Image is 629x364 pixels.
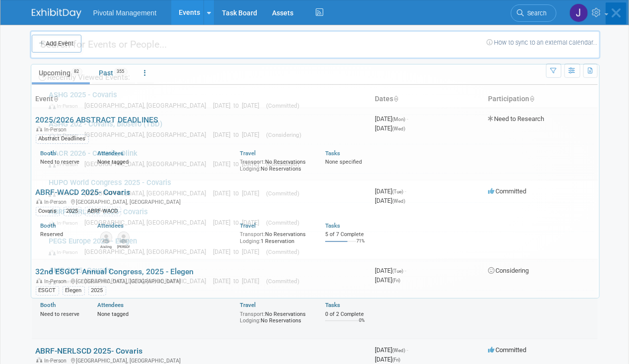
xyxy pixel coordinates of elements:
a: HUPO World Congress 2025 - Covaris In-Person [GEOGRAPHIC_DATA], [GEOGRAPHIC_DATA] [DATE] to [DATE... [44,174,594,202]
span: (Committed) [266,102,299,109]
a: ASHG 202 - Covaris, Biosero (TBD) In-Person [GEOGRAPHIC_DATA], [GEOGRAPHIC_DATA] [DATE] to [DATE]... [44,115,594,144]
span: In-Person [49,220,82,226]
span: [DATE] to [DATE] [213,277,264,285]
span: (Committed) [266,219,299,226]
span: [DATE] to [DATE] [213,189,264,197]
a: AACR 2026 - Covaris, Olink In-Person [GEOGRAPHIC_DATA], [GEOGRAPHIC_DATA] [DATE] to [DATE] (Commi... [44,144,594,173]
a: PEGS Europe 2025 - Elegen In-Person [GEOGRAPHIC_DATA], [GEOGRAPHIC_DATA] [DATE] to [DATE] (Commit... [44,232,594,261]
input: Search for Events or People... [30,30,601,59]
span: (Committed) [266,248,299,255]
span: [GEOGRAPHIC_DATA], [GEOGRAPHIC_DATA] [84,131,211,138]
span: In-Person [49,161,82,168]
span: In-Person [49,190,82,197]
span: In-Person [49,278,82,285]
span: (Committed) [266,190,299,197]
span: [GEOGRAPHIC_DATA], [GEOGRAPHIC_DATA] [84,219,211,226]
span: [GEOGRAPHIC_DATA], [GEOGRAPHIC_DATA] [84,160,211,168]
a: AMP 2025- Covaris In-Person [GEOGRAPHIC_DATA], [GEOGRAPHIC_DATA] [DATE] to [DATE] (Committed) [44,261,594,290]
span: In-Person [49,249,82,255]
span: [GEOGRAPHIC_DATA], [GEOGRAPHIC_DATA] [84,102,211,109]
span: In-Person [49,132,82,138]
div: Recently Viewed Events: [36,64,594,86]
span: [DATE] to [DATE] [213,131,264,138]
span: In-Person [49,103,82,109]
span: [GEOGRAPHIC_DATA], [GEOGRAPHIC_DATA] [84,189,211,197]
span: [DATE] to [DATE] [213,160,264,168]
span: (Committed) [266,278,299,285]
a: ABRF-NERLSCD 2025- Covaris In-Person [GEOGRAPHIC_DATA], [GEOGRAPHIC_DATA] [DATE] to [DATE] (Commi... [44,203,594,232]
span: [DATE] to [DATE] [213,102,264,109]
a: ASHG 2025 - Covaris In-Person [GEOGRAPHIC_DATA], [GEOGRAPHIC_DATA] [DATE] to [DATE] (Committed) [44,86,594,115]
span: (Considering) [266,131,301,138]
span: [GEOGRAPHIC_DATA], [GEOGRAPHIC_DATA] [84,248,211,255]
span: [GEOGRAPHIC_DATA], [GEOGRAPHIC_DATA] [84,277,211,285]
span: [DATE] to [DATE] [213,248,264,255]
span: [DATE] to [DATE] [213,219,264,226]
span: (Committed) [266,161,299,168]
